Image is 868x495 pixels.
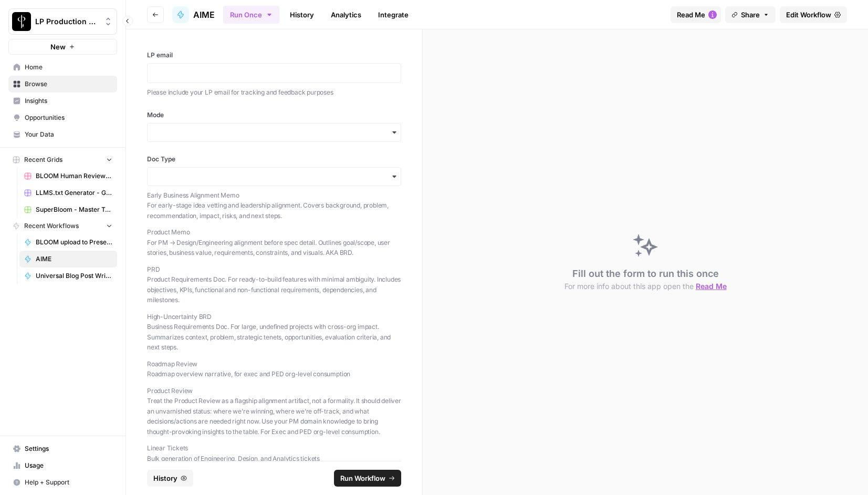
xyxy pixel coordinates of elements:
span: Share [741,9,760,20]
button: Read Me [671,6,721,23]
span: AIME [193,8,215,21]
span: History [153,473,177,483]
span: Opportunities [25,113,112,122]
label: Mode [147,110,401,120]
a: Analytics [325,6,368,23]
a: Insights [8,92,117,109]
p: Please include your LP email for tracking and feedback purposes [147,87,401,98]
span: SuperBloom - Master Topic List [36,205,112,214]
a: AIME [172,6,215,23]
a: History [284,6,320,23]
span: BLOOM Human Review (ver2) [36,171,112,181]
p: Roadmap Review Roadmap overview narrative, for exec and PED org-level consumption [147,359,401,379]
label: LP email [147,50,401,60]
a: AIME [19,251,117,267]
a: Your Data [8,126,117,143]
span: Usage [25,461,112,470]
span: LLMS.txt Generator - Grid [36,188,112,198]
a: Universal Blog Post Writer [19,267,117,284]
a: BLOOM upload to Presence (after Human Review) [19,234,117,251]
a: Browse [8,76,117,92]
span: AIME [36,254,112,264]
label: Doc Type [147,154,401,164]
a: SuperBloom - Master Topic List [19,201,117,218]
button: Recent Workflows [8,218,117,234]
span: Recent Workflows [24,221,79,231]
a: Usage [8,457,117,474]
a: Integrate [372,6,415,23]
span: Edit Workflow [786,9,831,20]
a: BLOOM Human Review (ver2) [19,168,117,184]
span: Browse [25,79,112,89]
a: Settings [8,440,117,457]
span: Universal Blog Post Writer [36,271,112,281]
span: Your Data [25,130,112,139]
p: PRD Product Requirements Doc. For ready-to-build features with minimal ambiguity. Includes object... [147,264,401,305]
button: For more info about this app open the Read Me [564,281,727,292]
a: LLMS.txt Generator - Grid [19,184,117,201]
button: Recent Grids [8,152,117,168]
a: Home [8,59,117,76]
span: BLOOM upload to Presence (after Human Review) [36,238,112,247]
button: New [8,39,117,55]
span: Recent Grids [24,155,62,164]
button: Workspace: LP Production Workloads [8,8,117,35]
button: Share [725,6,776,23]
p: Early Business Alignment Memo For early-stage idea vetting and leadership alignment. Covers backg... [147,190,401,221]
span: Insights [25,96,112,106]
span: Settings [25,444,112,453]
span: Read Me [677,9,705,20]
span: Help + Support [25,478,112,487]
span: LP Production Workloads [35,16,99,27]
span: Run Workflow [340,473,385,483]
img: LP Production Workloads Logo [12,12,31,31]
span: Home [25,63,112,72]
span: New [50,42,66,52]
p: High-Uncertainty BRD Business Requirements Doc. For large, undefined projects with cross-org impa... [147,312,401,353]
button: History [147,470,193,487]
button: Run Workflow [334,470,401,487]
a: Opportunities [8,109,117,126]
button: Run Once [223,6,279,24]
p: Linear Tickets Bulk generation of Engineering, Design, and Analytics tickets [147,443,401,463]
div: Fill out the form to run this once [564,266,727,292]
a: Edit Workflow [780,6,847,23]
span: Read Me [696,282,727,291]
p: Product Memo For PM → Design/Engineering alignment before spec detail. Outlines goal/scope, user ... [147,227,401,258]
p: Product Review Treat the Product Review as a flagship alignment artifact, not a formality. It sho... [147,386,401,437]
button: Help + Support [8,474,117,491]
